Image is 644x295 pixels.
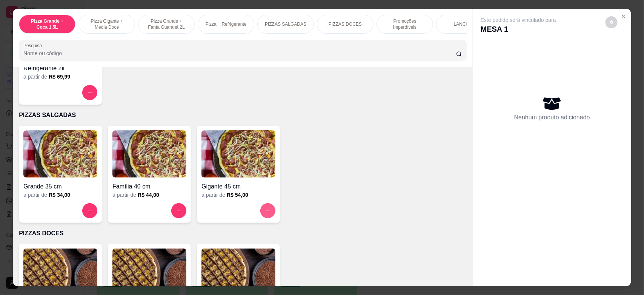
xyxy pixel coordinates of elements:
[49,73,70,80] h6: R$ 69,99
[23,182,97,191] h4: Grande 35 cm
[144,18,188,30] p: Pizza Grande + Fanta Guaraná 2L
[85,18,129,30] p: Pizza Gigante + Media Doce
[265,21,306,27] p: PIZZAS SALGADAS
[201,191,275,199] div: a partir de
[138,191,159,199] h6: R$ 44,00
[618,10,630,22] button: Close
[112,130,186,178] img: product-image
[227,191,248,199] h6: R$ 54,00
[606,16,618,28] button: decrease-product-quantity
[201,130,275,178] img: product-image
[206,21,247,27] p: Pizza + Refrigerante
[82,203,97,218] button: increase-product-quantity
[112,191,186,199] div: a partir de
[19,111,467,120] p: PIZZAS SALGADAS
[383,18,427,30] p: Promoções Imperdíveis
[454,21,475,27] p: LANCHES
[514,113,590,122] p: Nenhum produto adicionado
[25,18,69,30] p: Pizza Grande + Coca 1,5L
[481,16,556,24] p: Este pedido será vinculado para
[23,191,97,199] div: a partir de
[49,191,70,199] h6: R$ 34,00
[23,73,97,80] div: a partir de
[23,49,456,57] input: Pesquisa
[23,130,97,178] img: product-image
[171,203,186,218] button: increase-product-quantity
[112,182,186,191] h4: Família 40 cm
[23,42,45,49] label: Pesquisa
[201,182,275,191] h4: Gigante 45 cm
[329,21,362,27] p: PIZZAS DOCES
[19,229,467,238] p: PIZZAS DOCES
[82,85,97,100] button: increase-product-quantity
[260,203,275,218] button: increase-product-quantity
[481,24,556,34] p: MESA 1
